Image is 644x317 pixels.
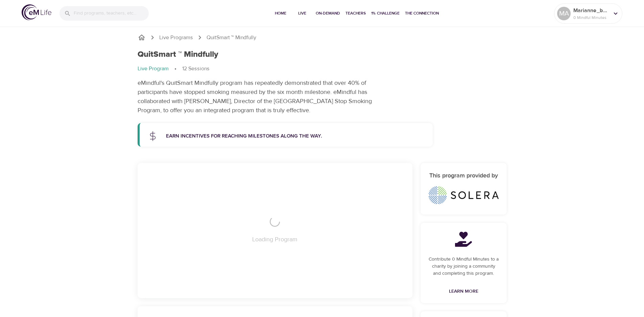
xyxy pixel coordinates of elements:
nav: breadcrumb [138,33,507,42]
a: Live Programs [159,34,193,42]
p: Earn incentives for reaching milestones along the way. [166,132,425,140]
p: QuitSmart ™ Mindfully [207,34,256,42]
img: logo [22,4,51,20]
span: Home [272,10,289,17]
img: Solera%20logo_horz_full%20color_2020.png [429,186,499,204]
p: Loading Program [252,235,297,244]
span: The Connection [405,10,439,17]
p: Live Program [138,65,169,73]
p: eMindful's QuitSmart Mindfully program has repeatedly demonstrated that over 40% of participants ... [138,78,391,115]
h6: This program provided by [429,171,499,181]
span: 1% Challenge [371,10,400,17]
div: MA [557,7,571,20]
p: 0 Mindful Minutes [573,15,609,21]
a: Learn More [446,285,481,298]
span: Live [294,10,310,17]
h1: QuitSmart ™ Mindfully [138,50,218,59]
p: 12 Sessions [182,65,210,73]
input: Find programs, teachers, etc... [74,6,149,21]
span: Teachers [345,10,366,17]
p: Contribute 0 Mindful Minutes to a charity by joining a community and completing this program. [429,256,499,277]
span: On-Demand [316,10,340,17]
p: Marianne_b2ab47 [573,6,609,15]
span: Learn More [449,287,478,296]
nav: breadcrumb [138,65,507,73]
